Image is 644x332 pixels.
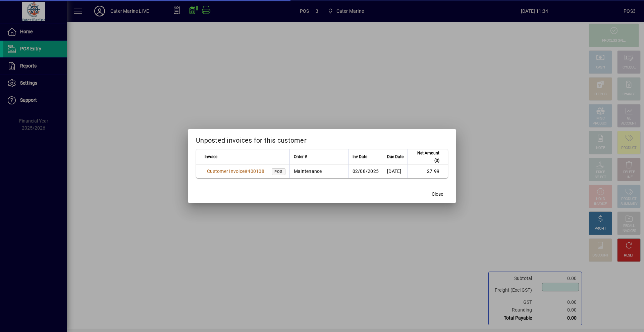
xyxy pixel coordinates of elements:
[205,168,267,175] a: Customer Invoice#400108
[207,169,245,174] span: Customer Invoice
[294,169,322,174] span: Maintenance
[408,164,448,178] td: 27.99
[412,149,439,164] span: Net Amount ($)
[248,169,264,174] span: 400108
[432,191,443,198] span: Close
[383,164,408,178] td: [DATE]
[348,164,383,178] td: 02/08/2025
[188,129,456,149] h2: Unposted invoices for this customer
[205,153,217,160] span: Invoice
[387,153,404,160] span: Due Date
[245,169,248,174] span: #
[294,153,307,160] span: Order #
[274,170,283,174] span: POS
[353,153,367,160] span: Inv Date
[427,188,448,200] button: Close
